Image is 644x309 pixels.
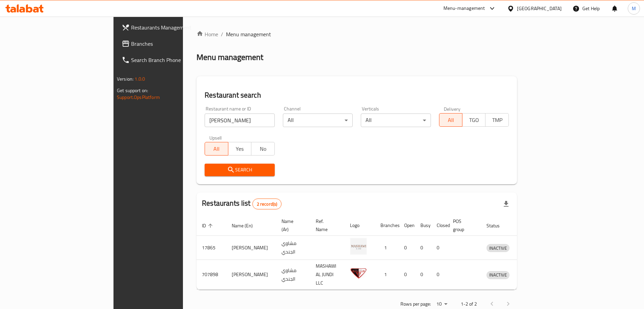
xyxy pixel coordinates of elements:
[486,222,508,230] span: Status
[131,40,215,48] span: Branches
[439,113,462,127] button: All
[453,217,473,233] span: POS group
[116,52,221,68] a: Search Branch Phone
[431,215,448,236] th: Closed
[498,196,514,212] div: Export file
[415,215,431,236] th: Busy
[210,166,269,174] span: Search
[205,164,274,176] button: Search
[232,222,262,230] span: Name (En)
[517,5,562,12] div: [GEOGRAPHIC_DATA]
[375,215,399,236] th: Branches
[282,217,302,233] span: Name (Ar)
[205,114,274,127] input: Search for restaurant name or ID..
[251,142,274,156] button: No
[399,260,415,290] td: 0
[202,198,282,209] h2: Restaurants list
[205,90,509,100] h2: Restaurant search
[345,215,375,236] th: Logo
[310,260,345,290] td: MASHAWI AL JUNDI LLC
[431,260,448,290] td: 0
[486,271,510,279] span: INACTIVE
[485,113,508,127] button: TMP
[209,135,222,140] label: Upsell
[361,114,431,127] div: All
[462,113,485,127] button: TGO
[226,30,271,38] span: Menu management
[399,236,415,260] td: 0
[202,222,215,230] span: ID
[399,215,415,236] th: Open
[488,115,506,125] span: TMP
[276,260,310,290] td: مشاوي الجندي
[283,114,353,127] div: All
[444,106,461,111] label: Delivery
[228,142,251,156] button: Yes
[486,271,510,279] div: INACTIVE
[253,201,282,207] span: 2 record(s)
[316,217,336,233] span: Ref. Name
[221,30,223,38] li: /
[443,4,485,13] div: Menu-management
[116,36,221,52] a: Branches
[465,115,483,125] span: TGO
[231,144,249,154] span: Yes
[117,86,148,95] span: Get support on:
[131,23,215,32] span: Restaurants Management
[252,199,282,209] div: Total records count
[196,215,541,290] table: enhanced table
[131,56,215,64] span: Search Branch Phone
[208,144,225,154] span: All
[254,144,272,154] span: No
[461,300,477,308] p: 1-2 of 2
[431,236,448,260] td: 0
[375,260,399,290] td: 1
[375,236,399,260] td: 1
[350,238,367,255] img: Mashawi Al Jundi
[226,260,276,290] td: [PERSON_NAME]
[632,5,636,12] span: M
[117,75,133,83] span: Version:
[442,115,460,125] span: All
[486,244,510,252] span: INACTIVE
[196,30,517,38] nav: breadcrumb
[400,300,431,308] p: Rows per page:
[226,236,276,260] td: [PERSON_NAME]
[196,52,263,63] h2: Menu management
[205,142,228,156] button: All
[134,75,145,83] span: 1.0.0
[350,265,367,282] img: Mashawi Al Jundi
[415,236,431,260] td: 0
[116,19,221,36] a: Restaurants Management
[415,260,431,290] td: 0
[117,93,160,102] a: Support.OpsPlatform
[276,236,310,260] td: مشاوي الجندي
